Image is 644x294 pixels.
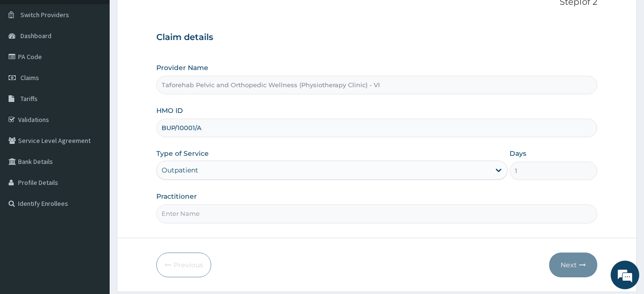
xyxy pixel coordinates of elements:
label: Days [510,149,526,158]
button: Next [549,253,597,277]
label: Practitioner [156,192,197,201]
input: Enter Name [156,204,598,223]
span: Tariffs [20,94,38,103]
img: d_794563401_company_1708531726252_794563401 [18,48,39,71]
span: We're online! [55,87,132,183]
textarea: Type your message and hit 'Enter' [5,194,182,227]
label: HMO ID [156,106,183,115]
input: Enter HMO ID [156,119,598,137]
label: Provider Name [156,63,208,72]
span: Claims [20,73,39,82]
h3: Claim details [156,32,598,43]
div: Minimize live chat window [156,5,179,28]
span: Switch Providers [20,10,69,19]
div: Outpatient [162,165,198,175]
label: Type of Service [156,149,209,158]
button: Previous [156,253,211,277]
div: Chat with us now [50,53,160,66]
span: Dashboard [20,31,51,40]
